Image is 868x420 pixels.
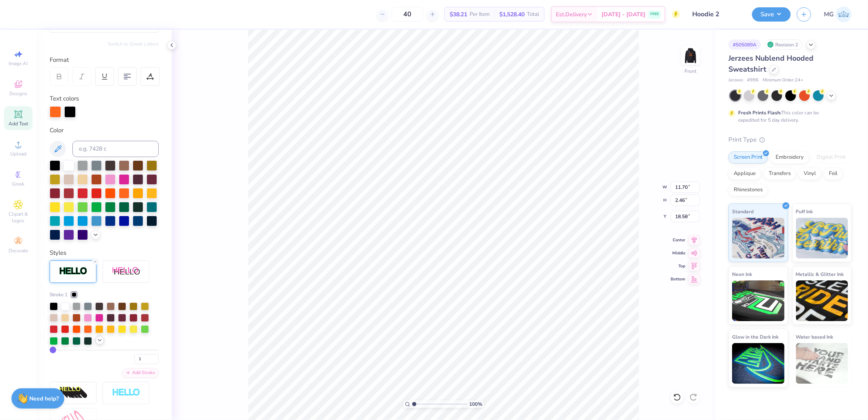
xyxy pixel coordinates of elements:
[728,53,813,74] span: Jerzees Nublend Hooded Sweatshirt
[811,151,851,164] div: Digital Print
[796,280,848,321] img: Metallic & Glitter Ink
[4,211,33,224] span: Clipart & logos
[732,218,785,258] img: Standard
[732,343,785,384] img: Glow in the Dark Ink
[122,368,159,378] div: Add Stroke
[796,218,848,258] img: Puff Ink
[499,10,525,19] span: $1,528.40
[747,77,759,84] span: # 996
[685,68,697,75] div: Front
[556,10,587,19] span: Est. Delivery
[10,151,26,157] span: Upload
[738,109,781,116] strong: Fresh Prints Flash:
[752,7,791,22] button: Save
[50,94,79,103] label: Text colors
[50,291,68,298] span: Stroke 1
[732,280,785,321] img: Neon Ink
[763,168,796,180] div: Transfers
[112,388,140,398] img: Negative Space
[796,343,848,384] img: Water based Ink
[9,60,28,67] span: Image AI
[59,267,87,276] img: Stroke
[824,10,834,19] span: MG
[796,332,833,341] span: Water based Ink
[112,267,140,277] img: Shadow
[682,47,699,63] img: Front
[59,386,87,399] img: 3d Illusion
[650,11,659,17] span: FREE
[824,168,843,180] div: Foil
[732,207,754,216] span: Standard
[728,168,761,180] div: Applique
[765,39,802,50] div: Revision 2
[469,400,482,408] span: 100 %
[391,7,423,22] input: – –
[527,10,539,19] span: Total
[9,90,27,97] span: Designs
[671,237,685,243] span: Center
[50,248,159,258] div: Styles
[728,135,852,144] div: Print Type
[601,10,645,19] span: [DATE] - [DATE]
[732,332,778,341] span: Glow in the Dark Ink
[108,41,159,47] button: Switch to Greek Letters
[798,168,821,180] div: Vinyl
[836,7,852,22] img: Michael Galon
[728,151,768,164] div: Screen Print
[9,120,28,127] span: Add Text
[796,207,813,216] span: Puff Ink
[450,10,467,19] span: $38.21
[738,109,838,124] div: This color can be expedited for 5 day delivery.
[770,151,809,164] div: Embroidery
[671,263,685,269] span: Top
[12,181,25,187] span: Greek
[824,7,852,22] a: MG
[72,141,159,157] input: e.g. 7428 c
[30,395,59,402] strong: Need help?
[671,276,685,282] span: Bottom
[470,10,490,19] span: Per Item
[671,250,685,256] span: Middle
[732,270,752,278] span: Neon Ink
[728,77,743,84] span: Jerzees
[9,247,28,254] span: Decorate
[728,184,768,196] div: Rhinestones
[50,55,160,65] div: Format
[728,39,761,50] div: # 505089A
[50,126,159,135] div: Color
[796,270,844,278] span: Metallic & Glitter Ink
[763,77,803,84] span: Minimum Order: 24 +
[686,6,746,22] input: Untitled Design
